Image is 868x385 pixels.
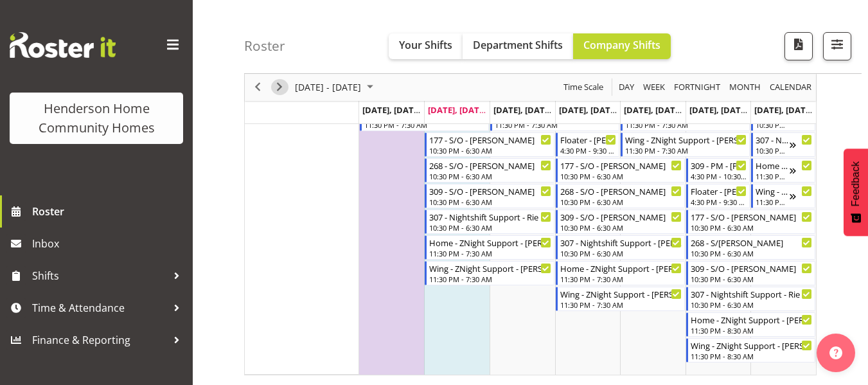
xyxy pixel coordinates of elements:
[844,148,868,236] button: Feedback - Show survey
[425,132,554,157] div: Support Worker"s event - 177 - S/O - Billie Sothern Begin From Tuesday, September 23, 2025 at 10:...
[621,132,750,157] div: Support Worker"s event - Wing - ZNight Support - Daniel Marticio Begin From Friday, September 26,...
[362,104,427,116] span: [DATE], [DATE]
[673,80,722,96] span: Fortnight
[556,184,685,208] div: Support Worker"s event - 268 - S/O - Katrina Shaw Begin From Thursday, September 25, 2025 at 10:3...
[624,104,682,116] span: [DATE], [DATE]
[425,210,554,234] div: Support Worker"s event - 307 - Nightshift Support - Rie De Honor Begin From Tuesday, September 23...
[641,80,668,96] button: Timeline Week
[625,145,747,156] div: 11:30 PM - 7:30 AM
[691,197,747,207] div: 4:30 PM - 9:30 PM
[429,159,551,172] div: 268 - S/O - [PERSON_NAME]
[32,266,167,285] span: Shifts
[32,234,186,253] span: Inbox
[269,74,290,101] div: next period
[428,104,486,116] span: [DATE], [DATE]
[560,222,682,233] div: 10:30 PM - 6:30 AM
[686,158,750,183] div: Support Worker"s event - 309 - PM - Mary Endaya Begin From Saturday, September 27, 2025 at 4:30:0...
[560,300,682,310] div: 11:30 PM - 7:30 AM
[559,104,617,116] span: [DATE], [DATE]
[425,158,554,183] div: Support Worker"s event - 268 - S/O - Katrina Shaw Begin From Tuesday, September 23, 2025 at 10:30...
[617,80,637,96] button: Timeline Day
[686,261,815,285] div: Support Worker"s event - 309 - S/O - Mary Endaya Begin From Saturday, September 27, 2025 at 10:30...
[429,274,551,284] div: 11:30 PM - 7:30 AM
[756,120,790,130] div: 10:30 PM - 6:30 AM
[823,32,851,60] button: Filter Shifts
[249,80,267,96] button: Previous
[691,325,812,336] div: 11:30 PM - 8:30 AM
[560,145,617,156] div: 4:30 PM - 9:30 PM
[691,287,812,300] div: 307 - Nightshift Support - Rie De Honor
[686,184,750,208] div: Support Worker"s event - Floater - Maria Cerbas Begin From Saturday, September 27, 2025 at 4:30:0...
[425,235,554,260] div: Support Worker"s event - Home - ZNight Support - Navneet Kaur Begin From Tuesday, September 23, 2...
[473,38,563,52] span: Department Shifts
[583,38,660,52] span: Company Shifts
[429,262,551,274] div: Wing - ZNight Support - [PERSON_NAME]
[728,80,762,96] span: Month
[293,80,379,96] button: September 2025
[751,184,815,208] div: Support Worker"s event - Wing - ZNight Support - Daniel Marticio Begin From Sunday, September 28,...
[642,80,666,96] span: Week
[686,210,815,234] div: Support Worker"s event - 177 - S/O - Arshdeep Singh Begin From Saturday, September 27, 2025 at 10...
[691,300,812,310] div: 10:30 PM - 6:30 AM
[556,261,685,285] div: Support Worker"s event - Home - ZNight Support - Cheenee Vargas Begin From Thursday, September 25...
[290,74,381,101] div: September 22 - 28, 2025
[686,312,815,337] div: Support Worker"s event - Home - ZNight Support - Cheenee Vargas Begin From Saturday, September 27...
[768,80,814,96] button: Month
[560,287,682,300] div: Wing - ZNight Support - [PERSON_NAME]
[560,210,682,223] div: 309 - S/O - [PERSON_NAME]
[32,202,186,221] span: Roster
[22,99,170,138] div: Henderson Home Community Homes
[691,171,747,181] div: 4:30 PM - 10:30 PM
[691,248,812,258] div: 10:30 PM - 6:30 AM
[10,32,116,58] img: Rosterit website logo
[727,80,763,96] button: Timeline Month
[556,132,620,157] div: Support Worker"s event - Floater - Maria Cerbas Begin From Thursday, September 25, 2025 at 4:30:0...
[493,104,552,116] span: [DATE], [DATE]
[429,236,551,249] div: Home - ZNight Support - [PERSON_NAME]
[756,171,790,181] div: 11:30 PM - 7:30 AM
[32,298,167,318] span: Time & Attendance
[691,313,812,326] div: Home - ZNight Support - [PERSON_NAME]
[672,80,723,96] button: Fortnight
[429,133,551,146] div: 177 - S/O - [PERSON_NAME]
[294,80,362,96] span: [DATE] - [DATE]
[429,171,551,181] div: 10:30 PM - 6:30 AM
[573,33,671,59] button: Company Shifts
[425,261,554,285] div: Support Worker"s event - Wing - ZNight Support - Arshdeep Singh Begin From Tuesday, September 23,...
[691,351,812,361] div: 11:30 PM - 8:30 AM
[829,346,842,359] img: help-xxl-2.png
[691,210,812,223] div: 177 - S/O - [PERSON_NAME]
[399,38,452,52] span: Your Shifts
[784,32,813,60] button: Download a PDF of the roster according to the set date range.
[429,184,551,197] div: 309 - S/O - [PERSON_NAME]
[463,33,573,59] button: Department Shifts
[751,132,815,157] div: Support Worker"s event - 307 - Nightshift Support - Rie De Honor Begin From Sunday, September 28,...
[625,120,747,130] div: 11:30 PM - 7:30 AM
[429,145,551,156] div: 10:30 PM - 6:30 AM
[364,120,486,130] div: 11:30 PM - 7:30 AM
[751,158,815,183] div: Support Worker"s event - Home - ZNight Support - Cheenee Vargas Begin From Sunday, September 28, ...
[562,80,606,96] button: Time Scale
[686,235,815,260] div: Support Worker"s event - 268 - S/O - Janen Jamodiong Begin From Saturday, September 27, 2025 at 1...
[247,74,269,101] div: previous period
[756,184,790,197] div: Wing - ZNight Support - [PERSON_NAME]
[850,161,862,206] span: Feedback
[429,210,551,223] div: 307 - Nightshift Support - Rie De Honor
[691,184,747,197] div: Floater - [PERSON_NAME]
[560,274,682,284] div: 11:30 PM - 7:30 AM
[425,184,554,208] div: Support Worker"s event - 309 - S/O - Dipika Thapa Begin From Tuesday, September 23, 2025 at 10:30...
[756,133,790,146] div: 307 - Nightshift Support - Rie De Honor
[560,262,682,274] div: Home - ZNight Support - [PERSON_NAME]
[556,158,685,183] div: Support Worker"s event - 177 - S/O - Billie Sothern Begin From Thursday, September 25, 2025 at 10...
[429,197,551,207] div: 10:30 PM - 6:30 AM
[754,104,813,116] span: [DATE], [DATE]
[625,133,747,146] div: Wing - ZNight Support - [PERSON_NAME]
[560,236,682,249] div: 307 - Nightshift Support - [PERSON_NAME]
[686,287,815,311] div: Support Worker"s event - 307 - Nightshift Support - Rie De Honor Begin From Saturday, September 2...
[686,338,815,363] div: Support Worker"s event - Wing - ZNight Support - Daniel Marticio Begin From Saturday, September 2...
[560,184,682,197] div: 268 - S/O - [PERSON_NAME]
[429,248,551,258] div: 11:30 PM - 7:30 AM
[768,80,813,96] span: calendar
[756,197,790,207] div: 11:30 PM - 7:30 AM
[389,33,463,59] button: Your Shifts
